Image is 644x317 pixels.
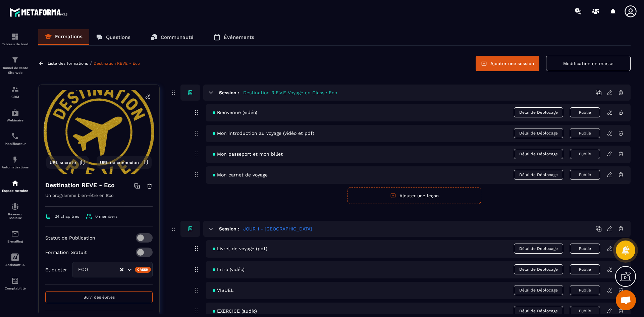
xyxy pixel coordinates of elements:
a: Liste des formations [48,61,88,66]
p: Webinaire [2,118,29,122]
a: Questions [89,29,137,45]
p: Automatisations [2,165,29,169]
button: Publié [570,128,600,138]
p: Tunnel de vente Site web [2,66,29,75]
p: Questions [106,34,130,40]
a: Événements [207,29,261,45]
a: schedulerschedulerPlanificateur [2,127,29,151]
p: Planificateur [2,142,29,146]
p: Statut de Publication [45,235,95,241]
p: Formations [55,34,83,40]
span: Délai de Déblocage [514,170,563,180]
button: Publié [570,149,600,159]
a: formationformationTunnel de vente Site web [2,51,29,80]
span: Délai de Déblocage [514,128,563,138]
span: Mon introduction au voyage (vidéo et pdf) [213,130,314,136]
img: formation [11,85,19,93]
p: E-mailing [2,240,29,243]
span: Livret de voyage (pdf) [213,246,267,251]
button: Publié [570,170,600,180]
button: Publié [570,264,600,274]
a: Communauté [144,29,200,45]
button: URL de connexion [97,156,152,169]
img: automations [11,156,19,164]
h5: Destination R.E.V.E Voyage en Classe Eco [243,89,337,96]
span: Mon passeport et mon billet [213,151,283,157]
img: email [11,230,19,238]
p: Événements [224,34,254,40]
span: 24 chapitres [55,214,79,219]
span: Bienvenue (vidéo) [213,110,257,115]
img: formation [11,56,19,64]
span: Délai de Déblocage [514,149,563,159]
span: URL de connexion [100,160,139,165]
a: Destination REVE - Eco [94,61,140,66]
span: URL secrète [50,160,76,165]
a: accountantaccountantComptabilité [2,272,29,295]
img: automations [11,179,19,187]
button: Publié [570,107,600,117]
input: Search for option [100,266,119,273]
a: automationsautomationsWebinaire [2,104,29,127]
a: social-networksocial-networkRéseaux Sociaux [2,198,29,225]
span: Délai de Déblocage [514,285,563,295]
h4: Destination REVE - Eco [45,180,115,190]
button: Suivi des élèves [45,291,153,303]
a: formationformationCRM [2,80,29,104]
img: background [44,90,154,174]
p: Réseaux Sociaux [2,212,29,220]
p: Étiqueter [45,267,67,272]
button: Ajouter une session [476,56,539,71]
span: 0 members [95,214,117,219]
div: Ouvrir le chat [616,290,636,310]
button: Ajouter une leçon [347,187,481,204]
span: Délai de Déblocage [514,107,563,117]
button: Clear Selected [120,267,123,272]
img: automations [11,109,19,117]
p: Communauté [161,34,194,40]
p: Formation Gratuit [45,250,87,255]
span: VISUEL [213,287,233,293]
img: formation [11,33,19,41]
a: emailemailE-mailing [2,225,29,248]
p: Tableau de bord [2,42,29,46]
a: Assistant IA [2,248,29,272]
a: automationsautomationsEspace membre [2,174,29,198]
span: Suivi des élèves [84,295,115,300]
button: Modification en masse [546,56,631,71]
p: Assistant IA [2,263,29,267]
span: Intro (vidéo) [213,267,245,272]
a: Formations [38,29,89,45]
span: Délai de Déblocage [514,306,563,316]
h6: Session : [219,226,239,231]
span: Délai de Déblocage [514,264,563,274]
p: Espace membre [2,189,29,193]
button: Publié [570,306,600,316]
span: Mon carnet de voyage [213,172,268,177]
p: Comptabilité [2,286,29,290]
p: Un programme bien-être en Eco [45,192,153,207]
span: / [90,60,92,67]
img: accountant [11,277,19,285]
img: social-network [11,203,19,211]
h6: Session : [219,90,239,95]
span: ECO [76,266,100,273]
img: logo [9,6,70,18]
h5: JOUR 1 - [GEOGRAPHIC_DATA] [243,225,312,232]
img: scheduler [11,132,19,140]
span: EXERCICE (audio) [213,308,257,314]
button: URL secrète [46,156,89,169]
button: Publié [570,285,600,295]
a: automationsautomationsAutomatisations [2,151,29,174]
div: Search for option [72,262,153,277]
button: Publié [570,244,600,254]
div: Créer [135,267,151,273]
a: formationformationTableau de bord [2,28,29,51]
p: CRM [2,95,29,99]
span: Délai de Déblocage [514,244,563,254]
